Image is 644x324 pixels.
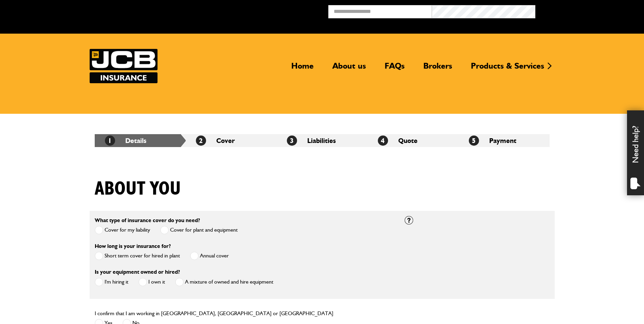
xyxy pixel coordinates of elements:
[535,5,639,16] button: Broker Login
[287,136,297,146] span: 3
[175,278,273,286] label: A mixture of owned and hire equipment
[190,252,229,260] label: Annual cover
[95,278,128,286] label: I'm hiring it
[286,61,319,76] a: Home
[368,134,459,147] li: Quote
[466,61,549,76] a: Products & Services
[105,136,115,146] span: 1
[90,49,158,83] img: JCB Insurance Services logo
[418,61,457,76] a: Brokers
[90,49,158,83] a: JCB Insurance Services
[277,134,368,147] li: Liabilities
[139,278,165,286] label: I own it
[95,244,171,249] label: How long is your insurance for?
[186,134,277,147] li: Cover
[95,226,150,234] label: Cover for my liability
[95,134,186,147] li: Details
[95,311,333,316] label: I confirm that I am working in [GEOGRAPHIC_DATA], [GEOGRAPHIC_DATA] or [GEOGRAPHIC_DATA]
[160,226,238,234] label: Cover for plant and equipment
[95,178,181,200] h1: About you
[378,136,388,146] span: 4
[196,136,206,146] span: 2
[95,252,180,260] label: Short term cover for hired in plant
[95,218,200,223] label: What type of insurance cover do you need?
[95,269,180,275] label: Is your equipment owned or hired?
[627,110,644,195] div: Need help?
[327,61,371,76] a: About us
[380,61,410,76] a: FAQs
[469,136,479,146] span: 5
[459,134,550,147] li: Payment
